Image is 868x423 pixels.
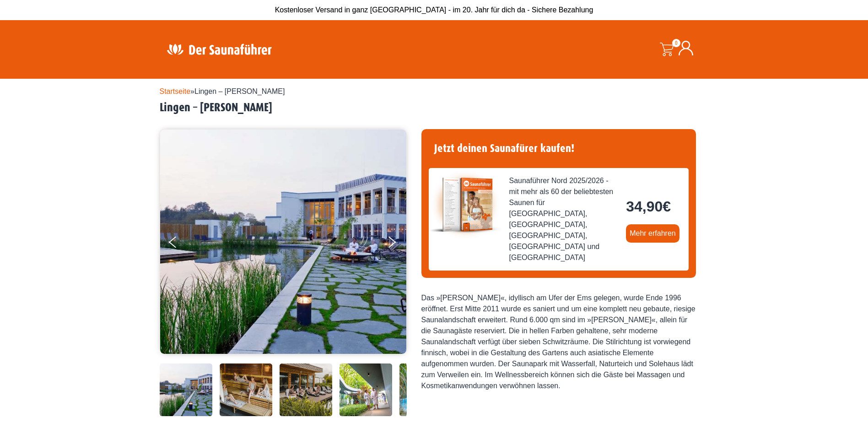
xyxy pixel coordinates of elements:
[429,136,689,161] h4: Jetzt deinen Saunafürer kaufen!
[160,101,709,115] h2: Lingen – [PERSON_NAME]
[663,198,671,215] span: €
[160,87,285,95] span: »
[626,198,671,215] bdi: 34,90
[672,39,680,47] span: 0
[421,293,696,391] div: Das »[PERSON_NAME]«, idyllisch am Ufer der Ems gelegen, wurde Ende 1996 eröffnet. Erst Mitte 2011...
[429,168,502,241] img: der-saunafuehrer-2025-nord.jpg
[275,6,593,14] span: Kostenloser Versand in ganz [GEOGRAPHIC_DATA] - im 20. Jahr für dich da - Sichere Bezahlung
[387,233,410,255] button: Next
[194,87,285,95] span: Lingen – [PERSON_NAME]
[169,233,192,255] button: Previous
[626,224,679,243] a: Mehr erfahren
[160,87,191,95] a: Startseite
[509,175,619,263] span: Saunaführer Nord 2025/2026 - mit mehr als 60 der beliebtesten Saunen für [GEOGRAPHIC_DATA], [GEOG...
